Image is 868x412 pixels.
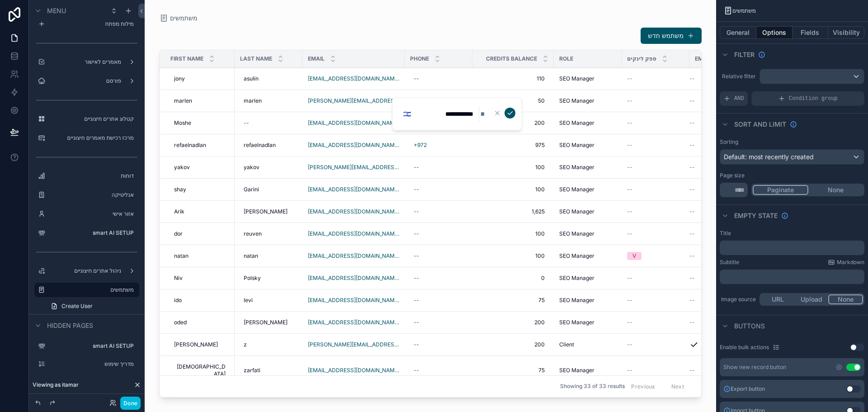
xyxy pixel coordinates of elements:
[478,94,548,108] a: 50
[828,259,864,266] a: Markdown
[244,186,259,193] span: Garini
[689,75,754,82] a: --
[689,230,754,237] a: --
[120,397,141,410] button: Done
[244,319,288,326] span: [PERSON_NAME]
[240,249,297,263] a: natan
[478,337,548,352] a: 200
[734,50,755,59] span: Filter
[410,315,467,330] a: --
[720,138,738,146] label: Sorting
[478,71,548,86] a: 110
[410,55,429,62] span: Phone
[689,252,695,260] span: --
[559,252,616,260] a: SEO Manager
[559,97,594,104] span: SEO Manager
[689,297,695,304] span: --
[627,75,632,82] span: --
[414,142,427,149] a: +972
[49,115,134,123] a: קטלוג אתרים חיצוניים
[174,363,226,378] span: [DEMOGRAPHIC_DATA]
[174,142,206,149] span: refaelnadlan
[627,142,632,149] span: --
[240,363,297,378] a: zarfati
[244,230,262,237] span: reuven
[795,294,829,304] button: Upload
[689,230,695,237] span: --
[559,275,616,282] a: SEO Manager
[244,119,249,127] div: --
[627,208,684,215] a: --
[828,26,864,39] button: Visibility
[481,275,545,282] span: 0
[478,249,548,263] a: 100
[240,293,297,308] a: levi
[410,160,467,175] a: --
[689,119,695,127] span: --
[559,119,616,127] a: SEO Manager
[627,230,632,237] span: --
[159,14,197,23] a: משתמשים
[414,75,419,82] div: --
[49,267,121,275] a: ניהול אתרים חיצוניים
[559,252,594,260] span: SEO Manager
[689,142,754,149] a: --
[720,73,756,80] label: Relative filter
[414,319,419,326] div: --
[481,164,545,171] span: 100
[45,299,139,313] a: Create User
[49,172,134,180] a: דוחות
[559,119,594,127] span: SEO Manager
[308,341,399,348] a: [PERSON_NAME][EMAIL_ADDRESS][DOMAIN_NAME]
[414,208,419,215] div: --
[414,341,419,348] div: --
[410,293,467,308] a: --
[308,164,399,171] a: [PERSON_NAME][EMAIL_ADDRESS][DOMAIN_NAME]
[308,55,325,62] span: Email
[828,294,863,304] button: None
[308,275,399,282] a: [EMAIL_ADDRESS][DOMAIN_NAME]
[789,95,838,102] span: Condition group
[559,75,616,82] a: SEO Manager
[308,119,399,127] a: [EMAIL_ADDRESS][DOMAIN_NAME]
[627,97,632,104] span: --
[720,149,864,165] button: Default: most recently created
[734,95,744,102] span: AND
[627,319,684,326] a: --
[689,97,695,104] span: --
[720,344,769,351] label: Enable bulk actions
[559,230,616,237] a: SEO Manager
[559,164,616,171] a: SEO Manager
[641,28,702,44] button: משתמש חדש
[410,271,467,285] a: --
[689,297,754,304] a: --
[49,342,134,350] a: smart AI SETUP
[627,230,684,237] a: --
[559,341,616,348] a: Client
[559,297,594,304] span: SEO Manager
[560,383,625,390] span: Showing 33 of 33 results
[244,208,288,215] span: [PERSON_NAME]
[170,271,229,285] a: Niv
[308,252,399,260] a: [EMAIL_ADDRESS][DOMAIN_NAME]
[240,116,297,130] a: --
[240,271,297,285] a: Polsky
[410,363,467,378] a: --
[49,191,134,199] label: אנליטיקה
[559,367,616,374] a: SEO Manager
[174,97,192,104] span: marlen
[695,55,748,62] span: Email notifications
[308,208,399,215] a: [EMAIL_ADDRESS][DOMAIN_NAME]
[481,230,545,237] span: 100
[486,55,537,62] span: Credits balance
[689,275,754,282] a: --
[559,97,616,104] a: SEO Manager
[174,164,190,171] span: yakov
[689,208,754,215] a: --
[170,204,229,219] a: Arik
[559,275,594,282] span: SEO Manager
[308,367,399,374] a: [EMAIL_ADDRESS][DOMAIN_NAME]
[689,367,754,374] a: --
[308,230,399,237] a: [EMAIL_ADDRESS][DOMAIN_NAME]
